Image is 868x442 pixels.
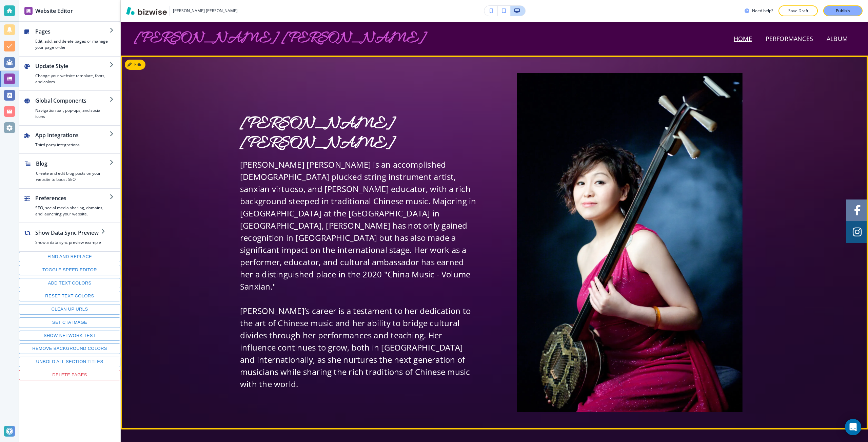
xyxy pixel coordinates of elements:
[35,73,110,85] h4: Change your website template, fonts, and colors
[35,7,73,15] h2: Website Editor
[36,160,110,168] h2: Blog
[19,291,120,301] button: Reset text colors
[125,60,145,70] button: Edit
[24,7,33,15] img: editor icon
[19,91,120,125] button: Global ComponentsNavigation bar, pop-ups, and social icons
[19,223,112,251] button: Show Data Sync PreviewShow a data sync preview example
[35,142,110,148] h4: Third party integrations
[35,131,110,139] h2: App Integrations
[35,107,110,120] h4: Navigation bar, pop-ups, and social icons
[734,34,752,43] p: Home
[35,205,110,217] h4: SEO, social media sharing, domains, and launching your website.
[126,6,238,16] button: [PERSON_NAME] [PERSON_NAME]
[240,305,478,390] p: [PERSON_NAME]’s career is a testament to her dedication to the art of Chinese music and her abili...
[19,317,120,328] button: Set CTA image
[752,8,773,14] h3: Need help?
[35,194,110,202] h2: Preferences
[19,22,120,56] button: PagesEdit, add, and delete pages or manage your page order
[846,199,868,221] a: Social media link to facebook account
[240,113,398,154] span: [PERSON_NAME] [PERSON_NAME]
[836,8,850,14] p: Publish
[35,27,110,36] h2: Pages
[19,265,120,275] button: Toggle speed editor
[823,5,863,16] button: Publish
[19,189,120,223] button: PreferencesSEO, social media sharing, domains, and launching your website.
[766,34,813,43] p: Performances
[19,370,120,380] button: Delete pages
[35,62,110,70] h2: Update Style
[19,331,120,341] button: Show network test
[173,8,238,14] h3: [PERSON_NAME] [PERSON_NAME]
[19,57,120,90] button: Update StyleChange your website template, fonts, and colors
[35,239,101,246] h4: Show a data sync preview example
[19,278,120,289] button: Add text colors
[19,304,120,315] button: Clean up URLs
[126,7,167,15] img: Bizwise Logo
[36,170,110,183] h4: Create and edit blog posts on your website to boost SEO
[19,252,120,262] button: Find and replace
[845,419,861,435] div: Open Intercom Messenger
[19,343,120,354] button: Remove background colors
[240,159,478,293] p: [PERSON_NAME] [PERSON_NAME] is an accomplished [DEMOGRAPHIC_DATA] plucked string instrument artis...
[778,5,818,16] button: Save Draft
[827,34,848,43] p: Album
[35,97,110,105] h2: Global Components
[35,229,101,237] h2: Show Data Sync Preview
[19,154,120,188] button: BlogCreate and edit blog posts on your website to boost SEO
[134,30,426,48] h3: [PERSON_NAME] [PERSON_NAME]
[846,221,868,243] a: Social media link to instagram account
[35,38,110,50] h4: Edit, add, and delete pages or manage your page order
[19,357,120,367] button: Unbold all section titles
[787,8,809,14] p: Save Draft
[19,126,120,153] button: App IntegrationsThird party integrations
[517,73,743,412] img: <p><br></p><p><span style="color: rgb(255, 255, 255);">Evelyn Qing Chang</span></p>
